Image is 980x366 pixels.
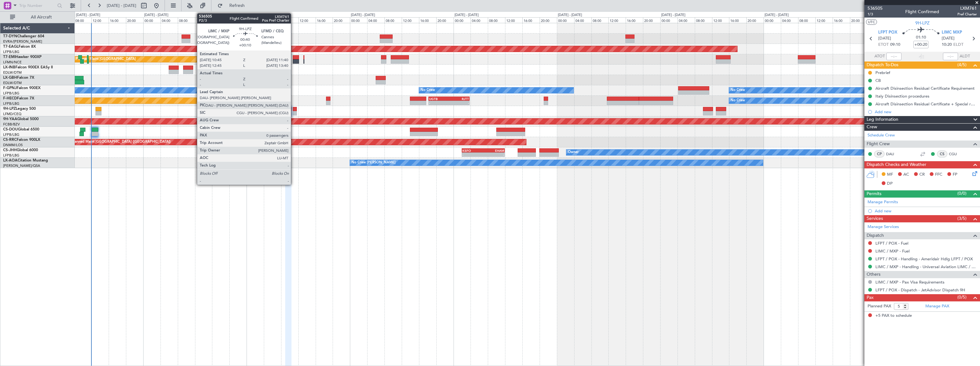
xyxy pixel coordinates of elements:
a: CS-JHHGlobal 6000 [3,148,38,152]
a: EDLW/DTM [3,70,22,75]
span: (0/0) [957,190,966,197]
div: 20:00 [746,17,764,23]
span: ETOT [878,42,889,48]
a: T7-EMIHawker 900XP [3,55,41,59]
button: Refresh [215,1,252,11]
div: Planned Maint [GEOGRAPHIC_DATA] ([GEOGRAPHIC_DATA]) [72,137,171,147]
div: CS [937,151,947,157]
div: Owner [568,148,579,157]
div: 20:00 [540,17,557,23]
div: No Crew [421,86,435,95]
div: No Crew [731,96,745,105]
div: 08:00 [178,17,195,23]
input: Trip Number [19,1,55,10]
div: 16:00 [109,17,126,23]
div: - [483,153,504,156]
span: 9H-LPZ [915,20,929,26]
span: LIMC MXP [942,29,962,36]
div: EHAM [483,149,504,152]
a: Schedule Crew [868,132,895,139]
span: Dispatch Checks and Weather [867,161,926,168]
div: No Crew [PERSON_NAME] [351,158,395,167]
span: LX-GBH [3,76,17,80]
a: LFMD/CEQ [3,112,21,116]
div: [DATE] - [DATE] [248,13,272,18]
div: 12:00 [402,17,419,23]
div: [DATE] - [DATE] [76,13,100,18]
div: 08:00 [591,17,609,23]
div: CB [875,78,881,83]
span: (4/5) [957,61,966,68]
div: 04:00 [471,17,488,23]
div: 08:00 [74,17,91,23]
button: UTC [866,19,877,25]
div: CP [874,151,885,157]
a: CS-DOUGlobal 6500 [3,128,39,131]
a: [PERSON_NAME]/QSA [3,163,40,168]
div: 00:00 [247,17,264,23]
span: 9H-LPZ [3,107,16,111]
div: 04:00 [574,17,591,23]
span: Dispatch To-Dos [867,61,898,69]
span: Permits [867,190,881,198]
span: LX-INB [3,66,15,69]
div: Add new [875,109,977,114]
a: FCBB/BZV [3,122,20,127]
div: 00:00 [660,17,678,23]
div: 08:00 [281,17,298,23]
a: T7-EAGLFalcon 8X [3,45,36,49]
div: KSFO [462,149,483,152]
span: Crew [867,124,877,131]
div: 04:00 [264,17,281,23]
span: T7-EMI [3,55,15,59]
span: Services [867,215,883,222]
div: [DATE] - [DATE] [765,13,789,18]
span: CS-DOU [3,128,18,131]
div: Flight Confirmed [905,8,939,15]
div: Planned Maint [GEOGRAPHIC_DATA] [76,55,136,64]
a: Manage Services [868,224,899,230]
span: Pax [867,294,874,301]
span: [DATE] [878,35,891,42]
span: Leg Information [867,116,898,123]
div: 12:00 [298,17,316,23]
div: [DATE] - [DATE] [558,13,582,18]
span: LFPT POX [878,29,897,36]
div: 20:00 [436,17,454,23]
div: 08:00 [488,17,505,23]
span: ELDT [953,42,963,48]
a: Manage PAX [925,303,949,310]
span: 1/3 [868,12,883,17]
span: Pref Charter [957,12,977,17]
div: 20:00 [850,17,867,23]
a: CS-RRCFalcon 900LX [3,138,40,142]
div: 08:00 [798,17,815,23]
div: 04:00 [781,17,798,23]
div: 00:00 [454,17,471,23]
span: Dispatch [867,232,884,239]
span: [DATE] [942,35,955,42]
a: LFPB/LBG [3,132,19,137]
div: UGTB [429,97,449,101]
a: LX-INBFalcon 900EX EASy II [3,66,53,69]
a: EVRA/[PERSON_NAME] [3,39,42,44]
a: LIMC / MXP - Pax Visa Requirements [875,279,945,285]
span: T7-DYN [3,34,17,38]
div: - [449,101,469,105]
div: 08:00 [384,17,402,23]
input: --:-- [886,53,901,60]
a: CGU [949,151,963,157]
div: 20:00 [126,17,143,23]
div: 00:00 [350,17,367,23]
span: (3/5) [957,215,966,222]
div: - [462,153,483,156]
div: 16:00 [729,17,746,23]
span: 10:20 [942,42,952,48]
div: Add new [875,208,977,214]
span: ALDT [960,53,970,60]
a: LIMC / MXP - Handling - Universal Aviation LIMC / MXP [875,264,977,269]
div: 12:00 [505,17,522,23]
a: LFPB/LBG [3,153,19,158]
span: 536505 [868,5,883,12]
span: MF [887,172,893,178]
